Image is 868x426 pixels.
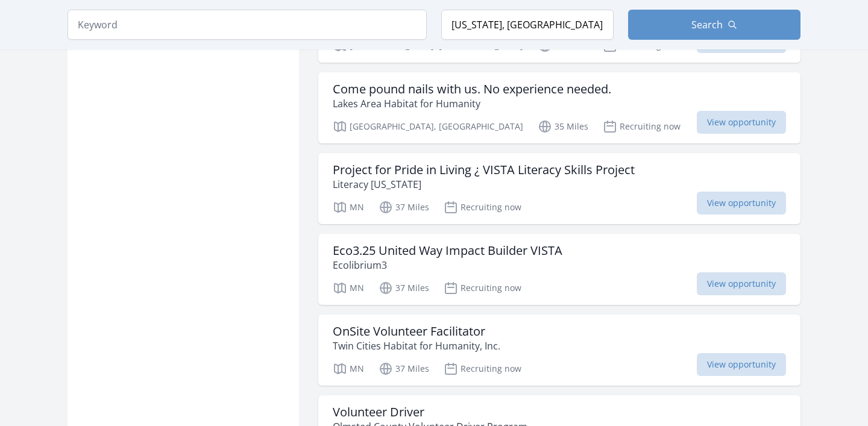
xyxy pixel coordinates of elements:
input: Location [441,10,614,40]
p: MN [333,281,364,295]
h3: OnSite Volunteer Facilitator [333,324,500,339]
button: Search [628,10,800,40]
p: MN [333,200,364,215]
p: Literacy [US_STATE] [333,177,635,192]
p: Recruiting now [444,281,521,295]
p: 35 Miles [538,119,588,134]
input: Keyword [68,10,427,40]
span: Search [691,17,723,32]
span: View opportunity [697,111,786,134]
span: View opportunity [697,272,786,295]
a: Eco3.25 United Way Impact Builder VISTA Ecolibrium3 MN 37 Miles Recruiting now View opportunity [318,234,800,305]
h3: Project for Pride in Living ¿ VISTA Literacy Skills Project [333,163,635,177]
p: Recruiting now [603,119,681,134]
h3: Come pound nails with us. No experience needed. [333,82,611,96]
p: MN [333,362,364,376]
p: Recruiting now [444,200,521,215]
p: 37 Miles [379,200,429,215]
a: Come pound nails with us. No experience needed. Lakes Area Habitat for Humanity [GEOGRAPHIC_DATA]... [318,72,800,143]
p: 37 Miles [379,362,429,376]
span: View opportunity [697,192,786,215]
p: Twin Cities Habitat for Humanity, Inc. [333,339,500,353]
p: [GEOGRAPHIC_DATA], [GEOGRAPHIC_DATA] [333,119,523,134]
a: OnSite Volunteer Facilitator Twin Cities Habitat for Humanity, Inc. MN 37 Miles Recruiting now Vi... [318,315,800,386]
p: Ecolibrium3 [333,258,562,272]
p: 37 Miles [379,281,429,295]
span: View opportunity [697,353,786,376]
h3: Volunteer Driver [333,405,527,419]
p: Lakes Area Habitat for Humanity [333,96,611,111]
p: Recruiting now [444,362,521,376]
h3: Eco3.25 United Way Impact Builder VISTA [333,243,562,258]
a: Project for Pride in Living ¿ VISTA Literacy Skills Project Literacy [US_STATE] MN 37 Miles Recru... [318,153,800,224]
